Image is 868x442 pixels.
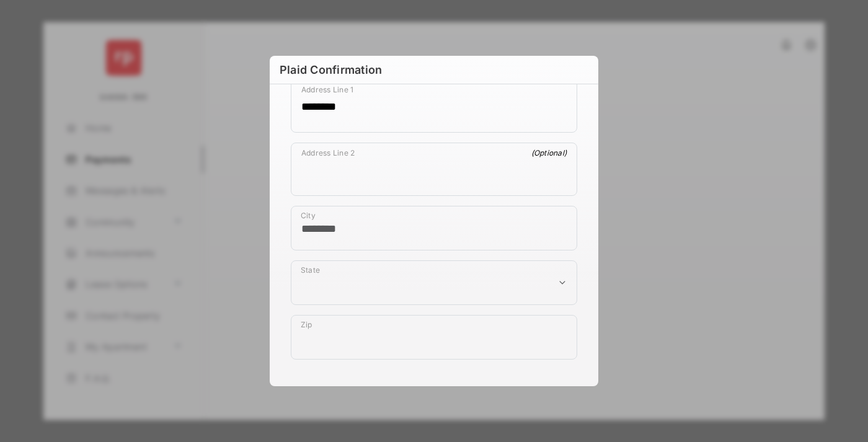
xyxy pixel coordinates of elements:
[291,143,577,196] div: payment_method_screening[postal_addresses][addressLine2]
[291,260,577,305] div: payment_method_screening[postal_addresses][administrativeArea]
[270,56,598,84] h6: Plaid Confirmation
[291,315,577,360] div: payment_method_screening[postal_addresses][postalCode]
[291,206,577,250] div: payment_method_screening[postal_addresses][locality]
[291,79,577,133] div: payment_method_screening[postal_addresses][addressLine1]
